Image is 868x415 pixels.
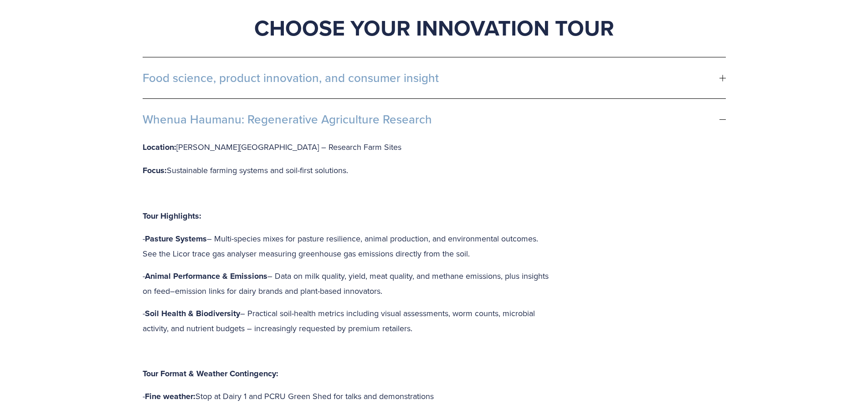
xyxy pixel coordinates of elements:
button: Food science, product innovation, and consumer insight [143,57,726,98]
strong: Focus: [143,164,167,176]
p: Sustainable farming systems and soil-first solutions. [143,163,551,178]
h1: Choose Your Innovation Tour [143,14,726,41]
strong: Fine weather: [145,390,195,402]
strong: Tour Format & Weather Contingency: [143,368,278,379]
strong: Tour Highlights: [143,210,201,222]
p: - – Multi-species mixes for pasture resilience, animal production, and environmental outcomes. Se... [143,231,551,261]
strong: Animal Performance & Emissions [145,270,267,282]
p: - – Data on milk quality, yield, meat quality, and methane emissions, plus insights on feed–emiss... [143,269,551,298]
button: Whenua Haumanu: Regenerative Agriculture Research [143,99,726,140]
span: Whenua Haumanu: Regenerative Agriculture Research [143,113,719,126]
strong: Pasture Systems [145,233,207,245]
strong: Soil Health & Biodiversity [145,307,240,319]
p: - Stop at Dairy 1 and PCRU Green Shed for talks and demonstrations [143,389,551,404]
p: [PERSON_NAME][GEOGRAPHIC_DATA] – Research Farm Sites [143,140,551,155]
span: Food science, product innovation, and consumer insight [143,71,719,85]
p: - – Practical soil-health metrics including visual assessments, worm counts, microbial activity, ... [143,306,551,335]
strong: Location: [143,141,176,153]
